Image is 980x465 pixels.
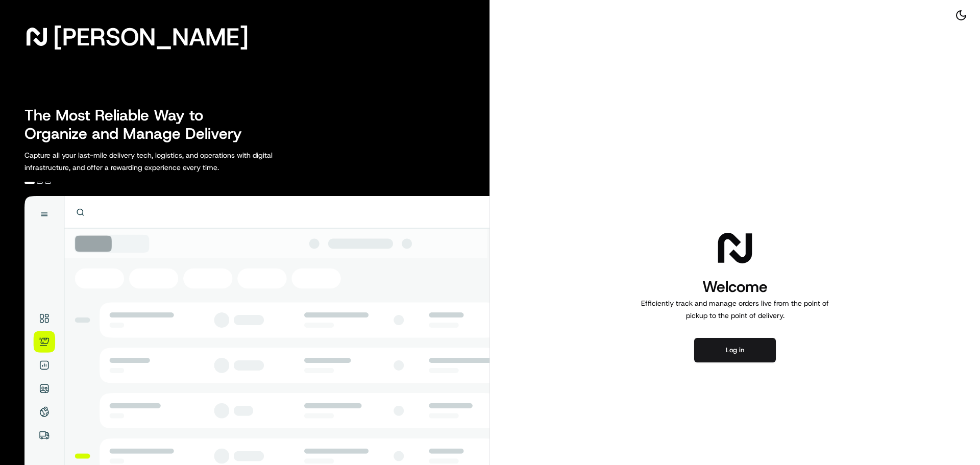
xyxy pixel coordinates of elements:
[637,277,833,297] h1: Welcome
[24,106,253,143] h2: The Most Reliable Way to Organize and Manage Delivery
[53,27,249,47] span: [PERSON_NAME]
[694,338,776,362] button: Log in
[637,297,833,322] p: Efficiently track and manage orders live from the point of pickup to the point of delivery.
[24,149,318,174] p: Capture all your last-mile delivery tech, logistics, and operations with digital infrastructure, ...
